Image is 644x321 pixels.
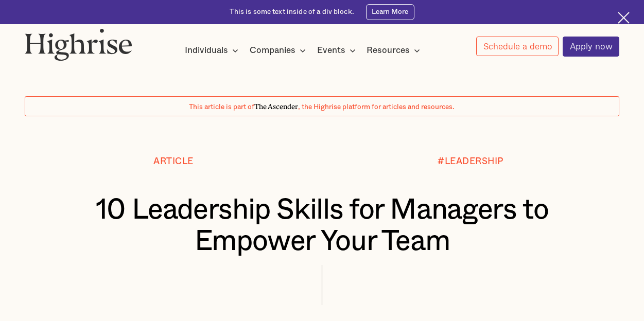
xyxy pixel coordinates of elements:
[153,156,194,166] div: Article
[189,103,254,111] span: This article is part of
[25,28,132,61] img: Highrise logo
[185,44,228,57] div: Individuals
[298,103,455,111] span: , the Highrise platform for articles and resources.
[438,156,503,166] div: #LEADERSHIP
[476,37,559,56] a: Schedule a demo
[250,44,295,57] div: Companies
[563,37,619,57] a: Apply now
[230,7,354,17] div: This is some text inside of a div block.
[366,4,414,20] a: Learn More
[317,44,345,57] div: Events
[367,44,410,57] div: Resources
[250,44,309,57] div: Companies
[618,12,630,24] img: Cross icon
[50,194,595,257] h1: 10 Leadership Skills for Managers to Empower Your Team
[317,44,359,57] div: Events
[367,44,423,57] div: Resources
[185,44,241,57] div: Individuals
[254,101,298,109] span: The Ascender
